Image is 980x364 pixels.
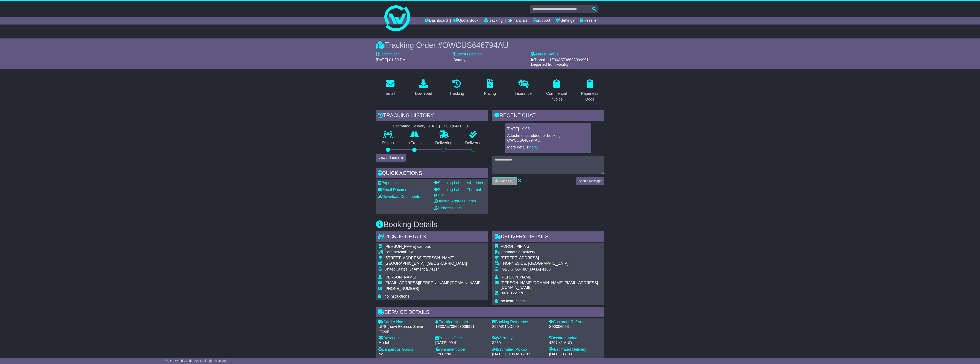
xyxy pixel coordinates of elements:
[383,78,398,98] a: Email
[549,320,602,324] div: Customer Reference
[376,168,488,180] div: Quick Actions
[434,188,481,197] a: Shipping Label - Thermal printer
[376,52,400,57] label: Latest Scan
[385,91,395,96] div: Email
[549,347,602,352] div: Estimated Delivery
[501,291,524,295] span: 0428 122 776
[549,341,602,345] div: 4207.41 AUD
[492,352,545,357] div: [DATE] 09:00 to 17:37
[542,78,571,104] a: Commercial Invoice
[501,299,526,303] span: no instructions
[376,307,604,319] div: Service Details
[376,154,406,162] button: View Full Tracking
[376,141,400,145] p: Pickup
[434,199,476,203] a: Original Address Label
[501,256,602,260] div: [STREET_ADDRESS]
[435,336,488,341] div: Booking Date
[492,324,545,329] div: 295MK1NO880
[533,17,550,24] a: Support
[508,17,528,24] a: Financials
[376,41,604,50] div: Tracking Order #
[492,110,604,122] div: RECENT CHAT
[507,127,590,132] div: [DATE] 19:06
[376,220,604,229] h3: Booking Details
[501,267,541,271] span: [GEOGRAPHIC_DATA]
[434,181,483,185] a: Shipping Label - A4 printer
[376,124,488,129] div: Estimated Delivery -
[453,52,482,57] label: Latest Location
[384,286,419,291] span: [PHONE_NUMBER]
[378,347,431,352] div: Dangerous Goods
[501,250,521,254] span: Commercial
[378,188,413,192] a: Email Documents
[384,267,428,271] span: United States Of America
[449,91,464,96] div: Tracking
[575,78,604,104] a: Paperless Docs
[501,250,602,255] div: Delivery
[484,91,496,96] div: Pricing
[507,133,589,143] p: Attachments added for booking OWCUS646794AU.
[492,347,545,352] div: Estimated Pickup
[384,281,482,285] span: [EMAIL_ADDRESS][PERSON_NAME][DOMAIN_NAME]
[412,78,435,98] a: Download
[442,41,508,50] span: OWCUS646794AU
[542,267,551,271] span: 4158
[435,347,488,352] div: Shipment type
[580,17,598,24] a: Reseller
[501,281,598,290] span: [PERSON_NAME][DOMAIN_NAME][EMAIL_ADDRESS][DOMAIN_NAME]
[492,336,545,341] div: Warranty
[512,78,534,98] a: Insurance
[384,261,482,266] div: [GEOGRAPHIC_DATA], [GEOGRAPHIC_DATA]
[507,145,589,150] p: More details: .
[429,267,440,271] span: 74114
[492,231,604,243] div: Delivery Details
[459,141,488,145] p: Delivered
[384,250,405,254] span: Commercial
[545,91,568,102] div: Commercial Invoice
[378,320,431,324] div: Carrier Name
[578,91,601,102] div: Paperless Docs
[378,352,383,356] span: No
[434,206,462,210] a: Address Label
[376,110,488,122] div: Tracking history
[384,244,431,249] span: [PERSON_NAME] campus
[501,244,529,249] span: ADROIT PIPING
[501,261,602,266] div: THORNESIDE, [GEOGRAPHIC_DATA]
[531,52,558,57] label: Latest Status
[400,141,429,145] p: In Transit
[501,275,532,279] span: [PERSON_NAME]
[378,324,431,334] div: UPS (new) Express Saver Import
[549,336,602,341] div: Declared Value
[378,194,420,199] a: Download Documents
[384,256,482,260] div: [STREET_ADDRESS][PERSON_NAME]
[425,17,448,24] a: Dashboard
[435,341,488,345] div: [DATE] 09:41
[453,58,465,62] span: Botany
[429,141,459,145] p: Delivering
[378,181,399,185] a: Paperless
[378,341,431,345] div: Model
[549,324,602,329] div: S00006068
[435,352,451,356] span: 3rd Party
[549,352,602,357] div: [DATE] 17:00
[165,359,228,362] span: © One World Courier 2025. All rights reserved.
[492,320,545,324] div: Booking Reference
[384,275,416,279] span: [PERSON_NAME]
[435,320,488,324] div: Tracking Number
[384,250,482,255] div: Pickup
[384,294,409,298] span: no instructions
[529,145,537,149] a: here
[576,177,604,185] button: Send a Message
[555,17,574,24] a: Settings
[515,91,532,96] div: Insurance
[376,58,406,62] span: [DATE] 01:59 PM
[531,58,590,67] span: InTransit - 1Z30A5738693009991: Departed from Facility
[415,91,432,96] div: Download
[492,341,545,345] div: $250
[428,124,470,129] div: [DATE] 17:00 (GMT +10)
[481,78,499,98] a: Pricing
[484,17,503,24] a: Tracking
[376,231,488,243] div: Pickup Details
[378,336,431,341] div: Description
[447,78,467,98] a: Tracking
